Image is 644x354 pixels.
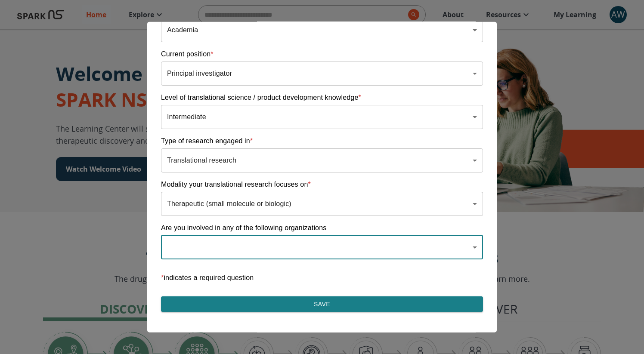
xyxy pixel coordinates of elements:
div: Therapeutic (small molecule or biologic) [161,191,483,215]
div: Principal investigator [161,61,483,85]
p: Current position [161,49,483,59]
p: Level of translational science / product development knowledge [161,92,483,102]
p: indicates a required question [161,266,483,289]
p: Type of research engaged in [161,135,483,146]
div: Intermediate [161,105,483,129]
div: Academia [161,18,483,42]
div: Translational research [161,148,483,172]
p: Are you involved in any of the following organizations [161,222,483,233]
p: Modality your translational research focuses on [161,179,483,189]
button: Save [161,296,483,312]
